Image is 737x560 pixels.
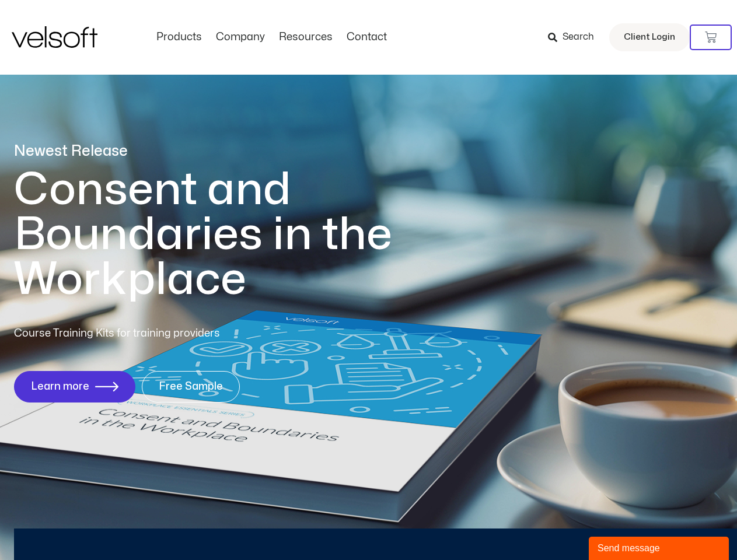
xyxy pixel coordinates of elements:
[209,31,272,44] a: CompanyMenu Toggle
[609,23,690,51] a: Client Login
[14,371,135,402] a: Learn more
[149,31,209,44] a: ProductsMenu Toggle
[149,31,394,44] nav: Menu
[272,31,340,44] a: ResourcesMenu Toggle
[624,30,675,45] span: Client Login
[548,27,602,47] a: Search
[589,534,731,560] iframe: chat widget
[159,381,223,393] span: Free Sample
[31,381,89,393] span: Learn more
[14,141,440,162] p: Newest Release
[340,31,394,44] a: ContactMenu Toggle
[563,30,594,45] span: Search
[14,167,440,302] h1: Consent and Boundaries in the Workplace
[14,325,305,342] p: Course Training Kits for training providers
[12,26,97,48] img: Velsoft Training Materials
[142,371,240,402] a: Free Sample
